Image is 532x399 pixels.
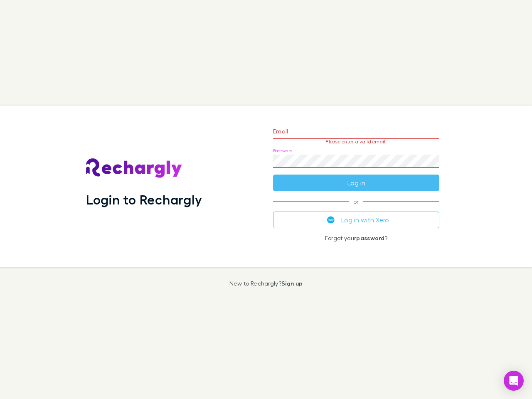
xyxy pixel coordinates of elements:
[356,234,384,241] a: password
[86,158,182,178] img: Rechargly's Logo
[281,280,303,287] a: Sign up
[229,280,303,287] p: New to Rechargly?
[273,148,293,154] label: Password
[327,216,335,224] img: Xero's logo
[86,192,202,207] h1: Login to Rechargly
[273,175,439,191] button: Log in
[273,235,439,241] p: Forgot your ?
[273,139,439,145] p: Please enter a valid email.
[504,371,524,391] div: Open Intercom Messenger
[273,212,439,228] button: Log in with Xero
